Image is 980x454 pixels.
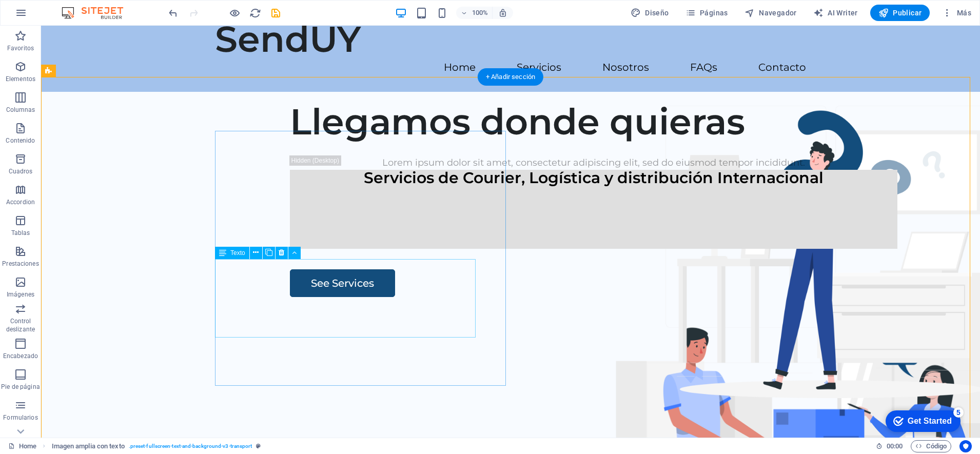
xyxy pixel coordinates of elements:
[52,440,261,452] nav: breadcrumb
[269,7,282,19] button: save
[3,413,37,422] p: Formularios
[52,440,125,452] span: Haz clic para seleccionar y doble clic para editar
[959,440,972,452] button: Usercentrics
[813,8,858,18] span: AI Writer
[456,7,493,19] button: 100%
[167,7,179,19] button: undo
[8,5,83,27] div: Get Started 5 items remaining, 0% complete
[911,440,951,452] button: Código
[249,7,261,19] i: Volver a cargar página
[685,8,728,18] span: Páginas
[1,383,40,391] p: Pie de página
[878,8,922,18] span: Publicar
[809,5,862,21] button: AI Writer
[2,260,38,268] p: Prestaciones
[76,2,86,12] div: 5
[230,250,245,256] span: Texto
[6,136,35,145] p: Contenido
[870,5,930,21] button: Publicar
[228,7,241,19] button: Haz clic para salir del modo de previsualización y seguir editando
[8,440,36,452] a: Haz clic para cancelar la selección y doble clic para abrir páginas
[472,7,488,19] h6: 100%
[915,440,947,452] span: Código
[498,8,507,17] i: Al redimensionar, ajustar el nivel de zoom automáticamente para ajustarse al dispositivo elegido.
[30,11,74,21] div: Get Started
[478,68,543,86] div: + Añadir sección
[167,7,179,19] i: Deshacer: Cambiar texto (Ctrl+Z)
[887,440,903,452] span: 00 00
[9,167,33,175] p: Cuadros
[6,106,35,114] p: Columnas
[894,442,895,450] span: :
[249,7,261,19] button: reload
[11,229,30,237] p: Tablas
[256,443,261,449] i: Este elemento es un preajuste personalizable
[942,8,971,18] span: Más
[740,5,801,21] button: Navegador
[270,7,282,19] i: Guardar (Ctrl+S)
[7,290,34,299] p: Imágenes
[938,5,975,21] button: Más
[876,440,903,452] h6: Tiempo de la sesión
[6,198,35,206] p: Accordion
[59,7,136,19] img: Editor Logo
[7,44,34,52] p: Favoritos
[681,5,732,21] button: Páginas
[744,8,797,18] span: Navegador
[631,8,669,18] span: Diseño
[3,352,38,360] p: Encabezado
[129,440,252,452] span: . preset-fullscreen-text-and-background-v3-transport
[6,75,35,83] p: Elementos
[626,5,673,21] button: Diseño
